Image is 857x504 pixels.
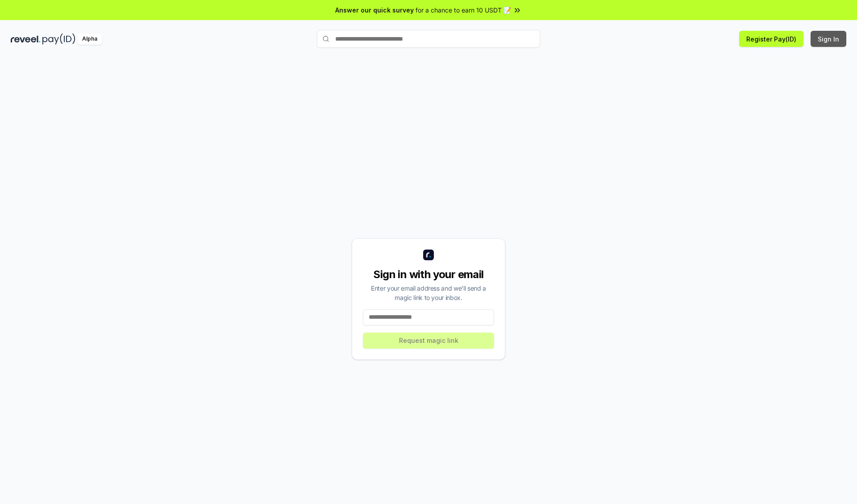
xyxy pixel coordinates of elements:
[77,33,102,45] div: Alpha
[416,5,511,15] span: for a chance to earn 10 USDT 📝
[363,267,494,282] div: Sign in with your email
[11,33,41,45] img: reveel_dark
[423,250,434,260] img: logo_small
[811,31,846,47] button: Sign In
[739,31,803,47] button: Register Pay(ID)
[363,283,494,302] div: Enter your email address and we’ll send a magic link to your inbox.
[335,5,414,15] span: Answer our quick survey
[42,33,75,45] img: pay_id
